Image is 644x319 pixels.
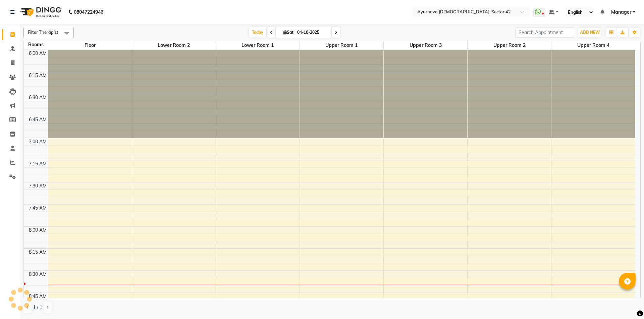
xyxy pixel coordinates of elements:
[295,27,329,37] input: 2025-10-04
[28,160,48,167] div: 7:15 AM
[48,41,132,50] span: Floor
[578,28,601,37] button: ADD NEW
[28,116,48,123] div: 6:45 AM
[17,3,63,21] img: logo
[28,249,48,256] div: 8:15 AM
[28,271,48,278] div: 8:30 AM
[28,293,48,300] div: 8:45 AM
[132,41,216,50] span: Lower Room 2
[28,29,58,35] span: Filter Therapist
[249,27,266,37] span: Today
[384,41,467,50] span: Upper room 3
[28,94,48,101] div: 6:30 AM
[611,9,631,16] span: Manager
[516,27,574,37] input: Search Appointment
[28,72,48,79] div: 6:15 AM
[28,227,48,234] div: 8:00 AM
[468,41,551,50] span: Upper room 2
[580,30,600,35] span: ADD NEW
[281,30,295,35] span: Sat
[216,41,300,50] span: Lower Room 1
[551,41,635,50] span: Upper room 4
[28,182,48,189] div: 7:30 AM
[28,50,48,57] div: 6:00 AM
[74,3,103,21] b: 08047224946
[300,41,383,50] span: Upper room 1
[28,205,48,212] div: 7:45 AM
[24,41,48,48] div: Rooms
[28,138,48,145] div: 7:00 AM
[33,304,42,311] span: 1 / 1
